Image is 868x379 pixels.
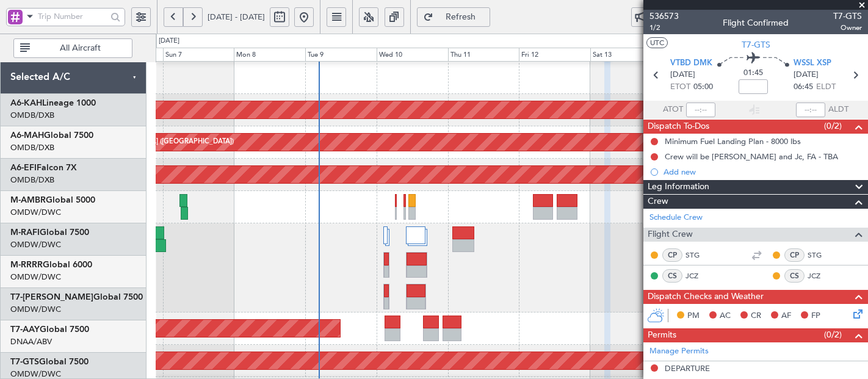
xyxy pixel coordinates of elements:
[808,250,835,261] a: STG
[10,164,37,172] span: A6-EFI
[649,10,679,23] span: 536573
[10,196,95,204] a: M-AMBRGlobal 5000
[159,36,179,46] div: [DATE]
[665,151,838,162] div: Crew will be [PERSON_NAME] and Jc, FA - TBA
[648,120,709,134] span: Dispatch To-Dos
[648,195,668,209] span: Crew
[32,44,128,52] span: All Aircraft
[10,325,89,334] a: T7-AAYGlobal 7500
[670,81,690,93] span: ETOT
[751,310,761,322] span: CR
[377,48,448,62] div: Wed 10
[824,120,842,132] span: (0/2)
[662,248,682,262] div: CP
[828,104,848,116] span: ALDT
[10,293,93,301] span: T7-[PERSON_NAME]
[685,270,713,281] a: JCZ
[811,310,820,322] span: FP
[10,304,61,315] a: OMDW/DWC
[10,325,40,334] span: T7-AAY
[13,38,132,58] button: All Aircraft
[646,37,668,48] button: UTC
[448,48,519,62] div: Thu 11
[687,310,700,322] span: PM
[10,336,52,347] a: DNAA/ABV
[10,99,42,107] span: A6-KAH
[38,7,107,26] input: Trip Number
[723,16,789,29] div: Flight Confirmed
[10,293,143,301] a: T7-[PERSON_NAME]Global 7500
[781,310,791,322] span: AF
[649,345,709,358] a: Manage Permits
[648,228,693,242] span: Flight Crew
[163,48,234,62] div: Sun 7
[590,48,662,62] div: Sat 13
[10,358,89,366] a: T7-GTSGlobal 7500
[10,131,93,140] a: A6-MAHGlobal 7500
[10,358,39,366] span: T7-GTS
[234,48,305,62] div: Mon 8
[10,207,61,218] a: OMDW/DWC
[664,167,862,177] div: Add new
[720,310,731,322] span: AC
[10,142,54,153] a: OMDB/DXB
[833,23,862,33] span: Owner
[794,81,813,93] span: 06:45
[10,261,92,269] a: M-RRRRGlobal 6000
[10,196,46,204] span: M-AMBR
[305,48,377,62] div: Tue 9
[663,104,683,116] span: ATOT
[436,13,486,21] span: Refresh
[794,57,831,70] span: WSSL XSP
[10,228,89,237] a: M-RAFIGlobal 7500
[808,270,835,281] a: JCZ
[662,269,682,283] div: CS
[824,328,842,341] span: (0/2)
[10,228,40,237] span: M-RAFI
[10,164,77,172] a: A6-EFIFalcon 7X
[686,103,715,117] input: --:--
[417,7,490,27] button: Refresh
[10,261,43,269] span: M-RRRR
[648,290,764,304] span: Dispatch Checks and Weather
[648,328,676,342] span: Permits
[816,81,836,93] span: ELDT
[648,180,709,194] span: Leg Information
[693,81,713,93] span: 05:00
[665,136,801,146] div: Minimum Fuel Landing Plan - 8000 lbs
[519,48,590,62] div: Fri 12
[670,69,695,81] span: [DATE]
[794,69,819,81] span: [DATE]
[10,110,54,121] a: OMDB/DXB
[685,250,713,261] a: STG
[670,57,712,70] span: VTBD DMK
[208,12,265,23] span: [DATE] - [DATE]
[10,239,61,250] a: OMDW/DWC
[665,363,710,374] div: DEPARTURE
[10,99,96,107] a: A6-KAHLineage 1000
[742,38,770,51] span: T7-GTS
[784,269,805,283] div: CS
[743,67,763,79] span: 01:45
[10,272,61,283] a: OMDW/DWC
[784,248,805,262] div: CP
[649,212,703,224] a: Schedule Crew
[10,131,44,140] span: A6-MAH
[10,175,54,186] a: OMDB/DXB
[833,10,862,23] span: T7-GTS
[649,23,679,33] span: 1/2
